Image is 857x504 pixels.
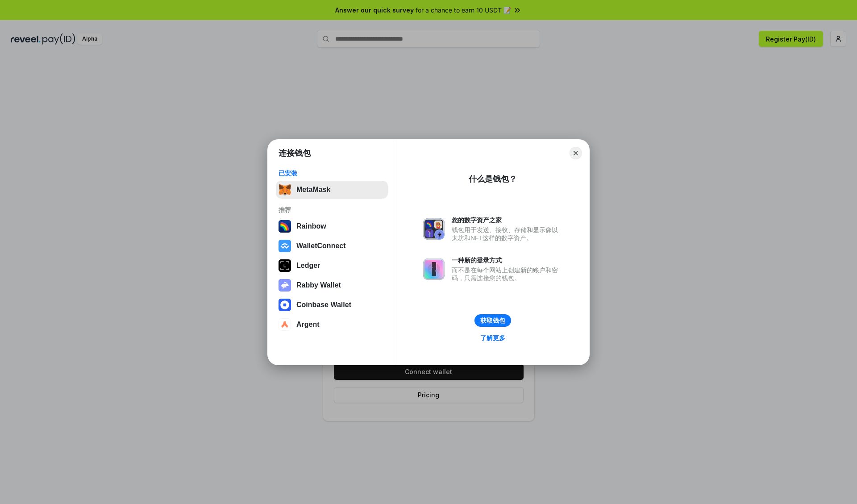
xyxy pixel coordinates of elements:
[296,281,341,289] div: Rabby Wallet
[279,299,291,311] img: svg+xml,%3Csvg%20width%3D%2228%22%20height%3D%2228%22%20viewBox%3D%220%200%2028%2028%22%20fill%3D...
[296,301,351,309] div: Coinbase Wallet
[474,314,511,327] button: 获取钱包
[452,226,562,242] div: 钱包用于发送、接收、存储和显示像以太坊和NFT这样的数字资产。
[469,174,517,184] div: 什么是钱包？
[570,147,582,159] button: Close
[279,206,385,214] div: 推荐
[279,240,291,252] img: svg+xml,%3Csvg%20width%3D%2228%22%20height%3D%2228%22%20viewBox%3D%220%200%2028%2028%22%20fill%3D...
[296,186,330,194] div: MetaMask
[279,183,291,196] img: svg+xml,%3Csvg%20fill%3D%22none%22%20height%3D%2233%22%20viewBox%3D%220%200%2035%2033%22%20width%...
[276,257,388,275] button: Ledger
[276,237,388,255] button: WalletConnect
[276,181,388,199] button: MetaMask
[452,216,562,224] div: 您的数字资产之家
[276,217,388,235] button: Rainbow
[452,266,562,282] div: 而不是在每个网站上创建新的账户和密码，只需连接您的钱包。
[452,256,562,264] div: 一种新的登录方式
[296,242,346,250] div: WalletConnect
[423,218,445,240] img: svg+xml,%3Csvg%20xmlns%3D%22http%3A%2F%2Fwww.w3.org%2F2000%2Fsvg%22%20fill%3D%22none%22%20viewBox...
[279,318,291,331] img: svg+xml,%3Csvg%20width%3D%2228%22%20height%3D%2228%22%20viewBox%3D%220%200%2028%2028%22%20fill%3D...
[279,148,311,158] h1: 连接钱包
[276,276,388,294] button: Rabby Wallet
[279,279,291,292] img: svg+xml,%3Csvg%20xmlns%3D%22http%3A%2F%2Fwww.w3.org%2F2000%2Fsvg%22%20fill%3D%22none%22%20viewBox...
[480,317,505,325] div: 获取钱包
[296,262,320,270] div: Ledger
[279,169,385,177] div: 已安装
[296,222,326,230] div: Rainbow
[480,334,505,342] div: 了解更多
[279,259,291,272] img: svg+xml,%3Csvg%20xmlns%3D%22http%3A%2F%2Fwww.w3.org%2F2000%2Fsvg%22%20width%3D%2228%22%20height%3...
[276,296,388,314] button: Coinbase Wallet
[296,321,320,329] div: Argent
[475,332,511,344] a: 了解更多
[276,316,388,333] button: Argent
[279,220,291,233] img: svg+xml,%3Csvg%20width%3D%22120%22%20height%3D%22120%22%20viewBox%3D%220%200%20120%20120%22%20fil...
[423,258,445,280] img: svg+xml,%3Csvg%20xmlns%3D%22http%3A%2F%2Fwww.w3.org%2F2000%2Fsvg%22%20fill%3D%22none%22%20viewBox...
